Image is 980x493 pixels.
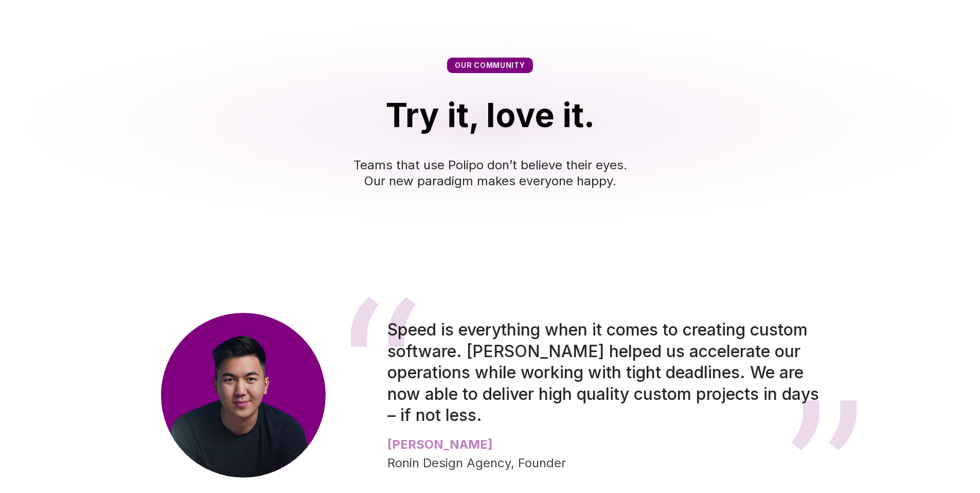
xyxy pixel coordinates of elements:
span: Try it, love it. [386,95,595,135]
span: Speed is everything when it comes to creating custom software. [PERSON_NAME] helped us accelerate... [387,320,824,425]
span: Teams that use Polipo don’t believe their eyes. Our new paradigm makes everyone happy. [353,157,627,188]
span: [PERSON_NAME] [387,437,493,452]
span: Our community [455,61,525,69]
span: Ronin Design Agency, Founder [387,455,566,470]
